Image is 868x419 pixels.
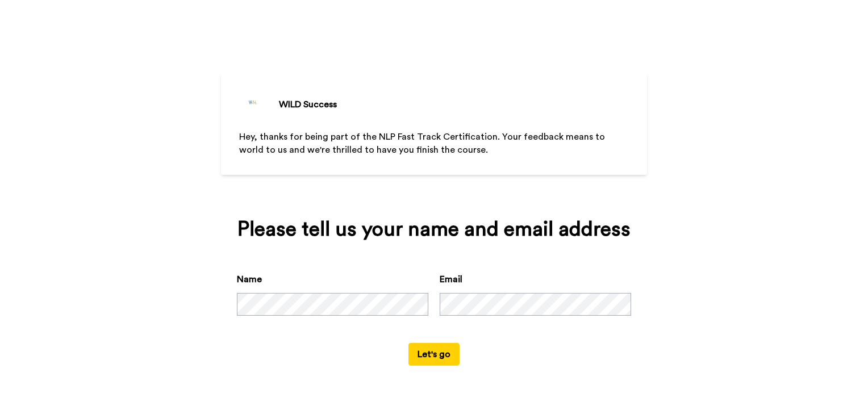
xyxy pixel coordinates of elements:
[279,98,337,111] div: WILD Success
[440,273,462,286] label: Email
[239,132,607,154] span: Hey, thanks for being part of the NLP Fast Track Certification. Your feedback means to world to u...
[408,343,460,366] button: Let's go
[237,273,262,286] label: Name
[237,218,631,241] div: Please tell us your name and email address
